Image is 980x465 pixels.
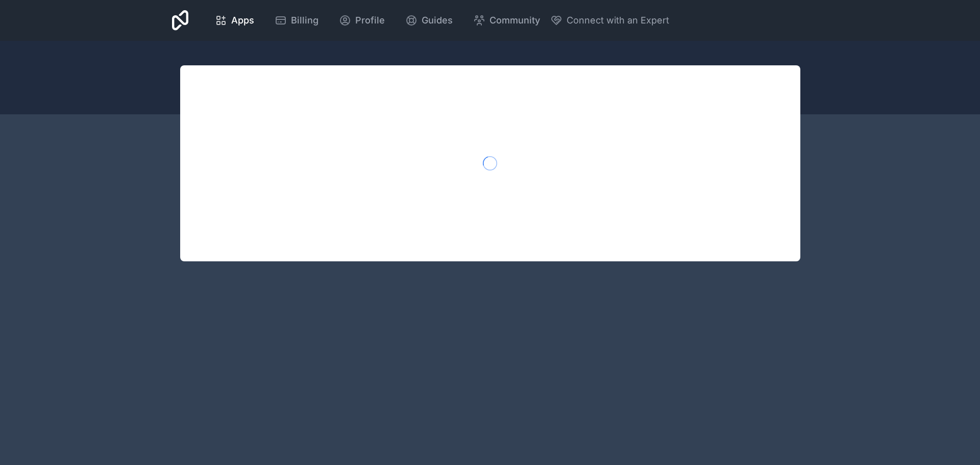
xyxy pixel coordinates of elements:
span: Community [489,13,540,28]
span: Connect with an Expert [567,13,669,28]
span: Billing [291,13,318,28]
a: Billing [266,9,327,32]
a: Apps [207,9,262,32]
button: Connect with an Expert [550,13,669,28]
a: Profile [331,9,393,32]
span: Profile [355,13,385,28]
a: Community [465,9,548,32]
span: Apps [231,13,254,28]
a: Guides [397,9,461,32]
span: Guides [422,13,453,28]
